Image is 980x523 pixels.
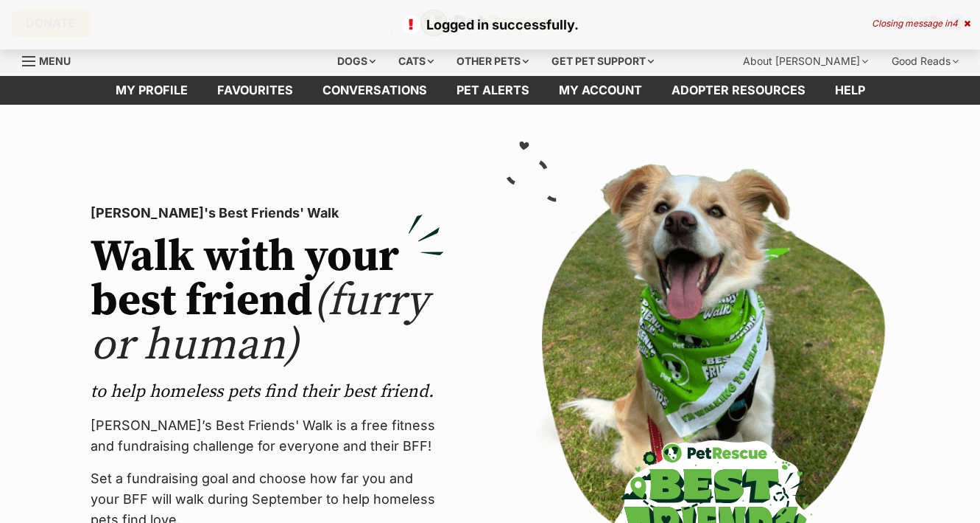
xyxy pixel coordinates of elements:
[202,76,308,105] a: Favourites
[91,235,444,368] h2: Walk with your best friend
[91,380,444,403] p: to help homeless pets find their best friend.
[91,415,444,457] p: [PERSON_NAME]’s Best Friends' Walk is a free fitness and fundraising challenge for everyone and t...
[657,76,820,105] a: Adopter resources
[446,46,539,76] div: Other pets
[388,46,444,76] div: Cats
[308,76,442,105] a: conversations
[541,46,664,76] div: Get pet support
[820,76,880,105] a: Help
[544,76,657,105] a: My account
[733,46,878,76] div: About [PERSON_NAME]
[327,46,386,76] div: Dogs
[881,46,969,76] div: Good Reads
[22,46,81,73] a: Menu
[39,55,71,67] span: Menu
[101,76,202,105] a: My profile
[442,76,544,105] a: Pet alerts
[91,274,429,373] span: (furry or human)
[91,203,444,224] p: [PERSON_NAME]'s Best Friends' Walk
